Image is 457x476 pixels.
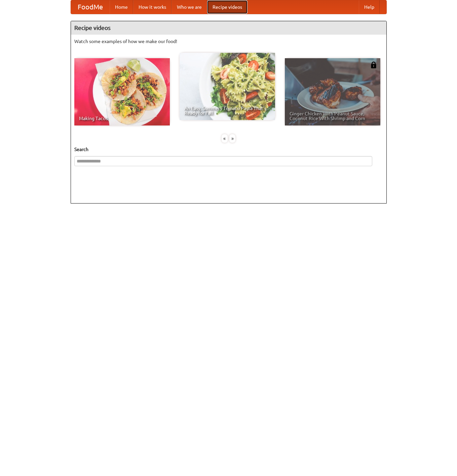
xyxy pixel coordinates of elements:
span: An Easy, Summery Tomato Pasta That's Ready for Fall [184,106,270,115]
span: Making Tacos [79,116,165,121]
div: « [222,134,228,143]
a: Help [359,0,380,14]
a: Home [110,0,133,14]
a: Who we are [172,0,207,14]
a: FoodMe [71,0,110,14]
a: An Easy, Summery Tomato Pasta That's Ready for Fall [180,53,275,120]
div: » [229,134,235,143]
a: Making Tacos [74,58,170,125]
h5: Search [74,146,383,153]
p: Watch some examples of how we make our food! [74,38,383,45]
h4: Recipe videos [71,21,386,35]
img: 483408.png [370,62,377,68]
a: Recipe videos [207,0,247,14]
a: How it works [133,0,172,14]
